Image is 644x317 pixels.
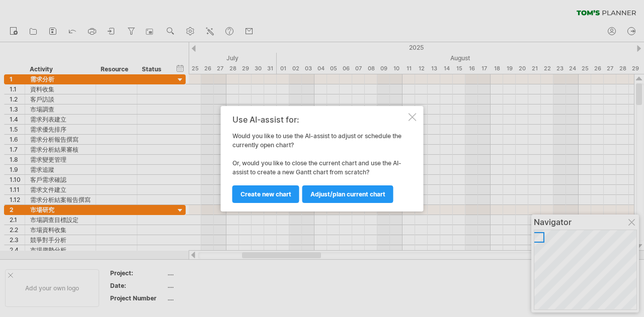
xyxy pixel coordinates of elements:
[232,185,299,203] a: Create new chart
[232,115,407,124] div: Use AI-assist for:
[240,190,291,198] span: Create new chart
[232,115,407,202] div: Would you like to use the AI-assist to adjust or schedule the currently open chart? Or, would you...
[302,185,393,203] a: Adjust/plan current chart
[310,190,385,198] span: Adjust/plan current chart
